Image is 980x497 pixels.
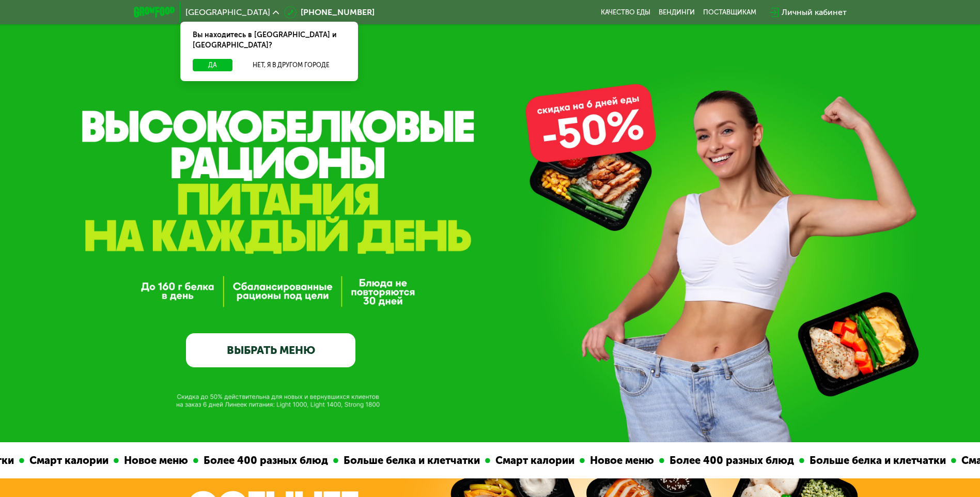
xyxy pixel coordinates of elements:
div: Более 400 разных блюд [664,453,799,469]
a: [PHONE_NUMBER] [284,6,375,19]
div: Новое меню [119,453,193,469]
a: ВЫБРАТЬ МЕНЮ [186,333,355,367]
div: Смарт калории [24,453,114,469]
div: Больше белка и клетчатки [338,453,485,469]
a: Вендинги [659,8,695,17]
div: Больше белка и клетчатки [804,453,951,469]
button: Да [193,59,232,71]
div: Более 400 разных блюд [198,453,333,469]
div: Личный кабинет [782,6,847,19]
span: [GEOGRAPHIC_DATA] [185,8,270,17]
button: Нет, я в другом городе [237,59,346,71]
div: Новое меню [585,453,659,469]
div: поставщикам [703,8,756,17]
a: Качество еды [601,8,650,17]
div: Смарт калории [490,453,580,469]
div: Вы находитесь в [GEOGRAPHIC_DATA] и [GEOGRAPHIC_DATA]? [180,22,358,59]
